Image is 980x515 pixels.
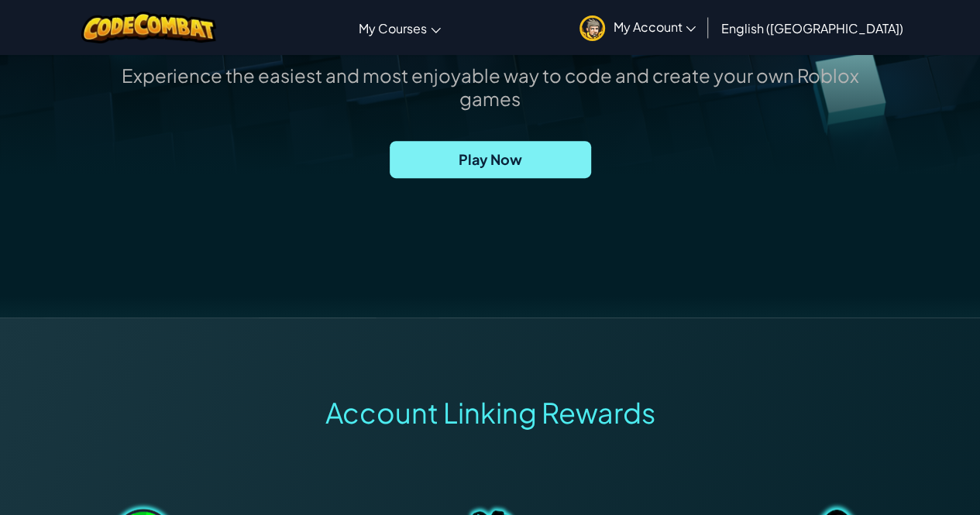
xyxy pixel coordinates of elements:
[720,20,903,36] span: English ([GEOGRAPHIC_DATA])
[390,141,591,178] a: Play Now
[325,395,655,430] div: Account Linking Rewards
[572,3,703,52] a: My Account
[613,19,696,35] span: My Account
[579,15,605,41] img: avatar
[359,20,427,36] span: My Courses
[105,64,875,110] p: Experience the easiest and most enjoyable way to code and create your own Roblox games
[351,7,449,49] a: My Courses
[713,7,910,49] a: English ([GEOGRAPHIC_DATA])
[81,12,217,43] img: CodeCombat logo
